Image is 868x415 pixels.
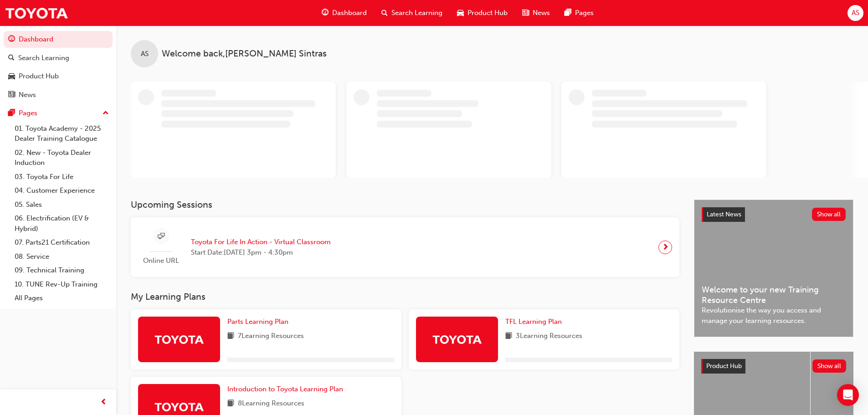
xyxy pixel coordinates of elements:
span: pages-icon [8,109,15,118]
span: Start Date: [DATE] 3pm - 4:30pm [191,247,331,258]
a: Latest NewsShow allWelcome to your new Training Resource CentreRevolutionise the way you access a... [694,200,853,337]
a: Search Learning [4,50,113,67]
span: TFL Learning Plan [505,318,562,326]
span: Product Hub [706,362,742,370]
img: Trak [154,399,204,415]
span: book-icon [227,398,234,410]
a: Introduction to Toyota Learning Plan [227,384,347,395]
img: Trak [5,3,68,23]
a: All Pages [11,291,113,305]
span: Welcome back , [PERSON_NAME] Sintras [162,49,327,59]
a: News [4,87,113,103]
span: News [533,8,550,18]
div: Product Hub [19,71,59,82]
a: TFL Learning Plan [505,317,565,327]
span: up-icon [103,108,109,119]
a: 08. Service [11,250,113,264]
a: search-iconSearch Learning [374,4,450,22]
span: Online URL [138,256,184,266]
a: 02. New - Toyota Dealer Induction [11,146,113,170]
a: guage-iconDashboard [314,4,374,22]
span: guage-icon [322,7,329,19]
a: 07. Parts21 Certification [11,236,113,250]
a: Latest NewsShow all [702,207,846,222]
div: Open Intercom Messenger [837,384,859,406]
span: Pages [575,8,594,18]
span: news-icon [522,7,529,19]
span: next-icon [662,241,669,254]
span: Welcome to your new Training Resource Centre [702,285,846,305]
span: AS [141,49,149,59]
a: Dashboard [4,31,113,48]
a: pages-iconPages [557,4,601,22]
span: 3 Learning Resources [516,331,582,342]
span: book-icon [227,331,234,342]
h3: My Learning Plans [131,292,679,302]
img: Trak [154,331,204,347]
img: Trak [432,331,482,347]
span: Revolutionise the way you access and manage your learning resources. [702,305,846,326]
button: Pages [4,105,113,122]
span: search-icon [8,54,15,62]
span: Latest News [707,210,741,218]
span: sessionType_ONLINE_URL-icon [158,231,164,242]
a: car-iconProduct Hub [450,4,515,22]
span: prev-icon [100,397,107,408]
span: 7 Learning Resources [238,331,304,342]
a: 06. Electrification (EV & Hybrid) [11,211,113,236]
a: Parts Learning Plan [227,317,292,327]
span: pages-icon [565,7,571,19]
button: Show all [812,208,846,221]
a: 10. TUNE Rev-Up Training [11,277,113,292]
a: 05. Sales [11,198,113,212]
span: search-icon [381,7,388,19]
span: AS [852,8,859,18]
span: Introduction to Toyota Learning Plan [227,385,343,393]
a: 09. Technical Training [11,263,113,277]
a: 03. Toyota For Life [11,170,113,184]
a: news-iconNews [515,4,557,22]
span: Product Hub [467,8,508,18]
span: guage-icon [8,36,15,44]
span: news-icon [8,91,15,99]
a: Product Hub [4,68,113,85]
div: Pages [19,108,37,118]
span: Search Learning [391,8,442,18]
span: car-icon [457,7,464,19]
span: Dashboard [332,8,367,18]
span: car-icon [8,72,15,81]
a: Online URLToyota For Life In Action - Virtual ClassroomStart Date:[DATE] 3pm - 4:30pm [138,225,672,270]
a: Product HubShow all [701,359,846,374]
span: Parts Learning Plan [227,318,288,326]
span: book-icon [505,331,512,342]
div: News [19,90,36,100]
span: Toyota For Life In Action - Virtual Classroom [191,237,331,247]
button: Show all [812,359,847,373]
a: 01. Toyota Academy - 2025 Dealer Training Catalogue [11,122,113,146]
a: 04. Customer Experience [11,184,113,198]
span: 8 Learning Resources [238,398,304,410]
button: AS [847,5,863,21]
button: DashboardSearch LearningProduct HubNews [4,29,113,105]
div: Search Learning [18,53,69,63]
h3: Upcoming Sessions [131,200,679,210]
